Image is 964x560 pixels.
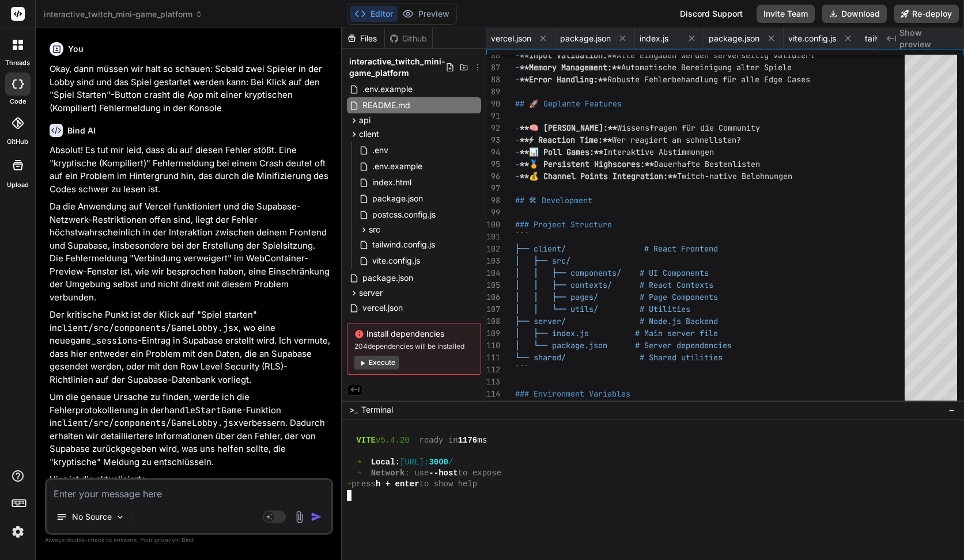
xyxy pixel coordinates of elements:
span: │ │ └── utils/ # Utilities [515,304,690,314]
div: 106 [486,291,500,303]
div: 114 [486,388,500,400]
div: 95 [486,158,500,170]
span: privacy [154,536,175,543]
button: Invite Team [757,5,815,23]
img: icon [311,511,322,523]
div: Files [342,33,384,44]
div: 89 [486,86,500,98]
span: vite.config.js [371,254,421,268]
span: ## 🛠 Development [515,195,592,205]
span: ├── server/ # Node.js Backend [515,316,718,326]
code: client/src/components/GameLobby.jsx [57,322,239,334]
div: 99 [486,207,500,219]
span: index.html [371,176,413,189]
div: Discord Support [673,5,750,23]
button: Download [822,5,887,23]
div: 98 [486,195,500,207]
span: interactive_twitch_mini-game_platform [349,56,445,79]
span: client [359,128,379,140]
span: vercel.json [361,301,404,315]
p: Um die genaue Ursache zu finden, werde ich die Fehlerprotokollierung in der -Funktion in verbesse... [50,391,331,468]
span: .env.example [371,159,424,173]
button: − [946,401,957,419]
span: │ └── package.json # Server dependencies [515,340,732,351]
div: 105 [486,279,500,291]
span: vite.config.js [788,33,836,44]
span: vercel.json [491,33,531,44]
span: ready in [419,435,458,446]
p: Da die Anwendung auf Vercel funktioniert und die Supabase-Netzwerk-Restriktionen offen sind, lieg... [50,200,331,304]
div: 100 [486,219,500,231]
span: │ ├── index.js # Main server file [515,328,718,338]
div: 113 [486,376,500,388]
span: **🏅 Persistent Highscores:** [520,159,654,169]
span: **🧠 [PERSON_NAME]:** [520,123,617,133]
div: Github [385,33,432,44]
div: 92 [486,122,500,134]
div: 110 [486,340,500,352]
code: handleStartGame [164,405,242,416]
span: ➜ [356,468,361,479]
span: 1176 [458,435,478,446]
span: package.json [361,271,414,285]
span: .env [371,143,390,157]
p: Okay, dann müssen wir halt so schauen: Sobald zwei Spieler in der Lobby sind und das Spiel gestar... [50,63,331,115]
span: api [359,115,371,126]
h6: You [68,43,84,55]
div: 97 [486,182,500,195]
span: : [395,457,400,468]
span: ``` [515,364,529,375]
span: │ ├── src/ [515,256,570,266]
button: Execute [354,356,399,369]
span: **Memory Management:** [520,62,621,73]
p: Hier ist die aktualisierte Datei mit verbesserter Fehlerbehandlung: [50,473,331,512]
div: 93 [486,134,500,146]
span: : use [404,468,429,479]
span: - [515,147,520,157]
span: Wissensfragen für die Community [617,123,760,133]
div: 109 [486,327,500,340]
h6: Bind AI [67,125,96,136]
span: └── shared/ # Shared utilities [515,352,723,363]
span: Show preview [899,27,955,50]
span: ms [477,435,487,446]
span: │ │ ├── components/ # UI Components [515,268,709,278]
span: - [515,159,520,169]
label: code [10,97,26,106]
div: 112 [486,364,500,376]
span: VITE [356,435,376,446]
span: - [515,123,520,133]
span: Network [371,468,405,479]
div: 103 [486,255,500,267]
span: 204 dependencies will be installed [354,342,474,351]
span: --host [429,468,458,479]
span: / [448,457,453,468]
span: **⚡ Reaction Time:** [520,135,612,145]
span: README.md [361,98,411,112]
div: 94 [486,146,500,158]
img: Pick Models [115,512,125,522]
span: .env.example [361,82,414,96]
button: Re-deploy [894,5,959,23]
span: 3000 [429,457,448,468]
p: Always double-check its answers. Your in Bind [45,535,333,546]
span: ### Project Structure [515,219,612,230]
span: **💰 Channel Points Integration:** [520,171,677,181]
span: - [515,62,520,73]
span: server [359,287,383,299]
span: - [515,135,520,145]
p: Absolut! Es tut mir leid, dass du auf diesen Fehler stößt. Eine "kryptische (Kompiliert)" Fehlerm... [50,144,331,196]
span: ## 🚀 Geplante Features [515,98,622,109]
label: Upload [7,180,29,190]
p: No Source [72,511,112,523]
div: 102 [486,243,500,255]
div: 101 [486,231,500,243]
div: 91 [486,110,500,122]
div: 104 [486,267,500,279]
span: package.json [560,33,611,44]
span: index.js [640,33,668,44]
span: tailwind.config.js [371,238,436,252]
span: Local [371,457,395,468]
span: Robuste Fehlerbehandlung für alle Edge Cases [607,74,810,85]
span: to expose [458,468,502,479]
